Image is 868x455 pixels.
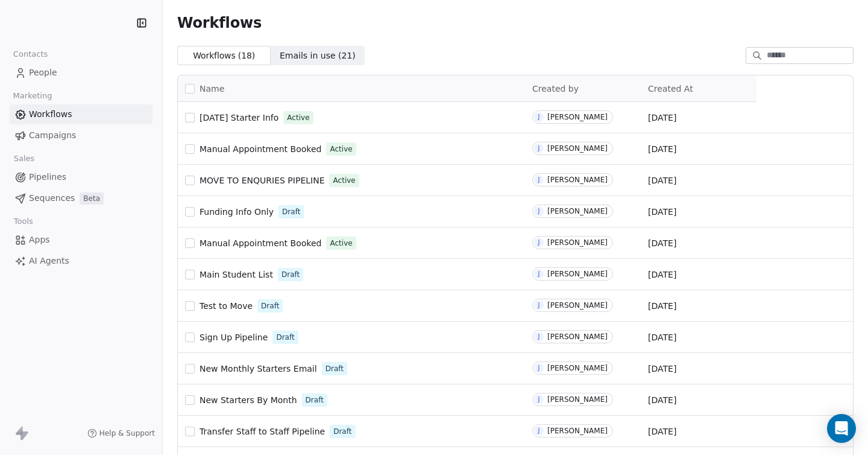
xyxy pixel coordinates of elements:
div: J [538,332,540,342]
span: [DATE] [648,206,676,218]
span: Transfer Staff to Staff Pipeline [200,427,325,436]
span: Draft [333,426,351,437]
span: Active [287,112,309,123]
span: Workflows [29,108,72,121]
span: Draft [261,301,279,311]
a: Help & Support [87,428,155,438]
span: Emails in use ( 21 ) [280,49,356,62]
span: Apps [29,234,50,246]
span: AI Agents [29,255,69,267]
a: Main Student List [200,269,273,281]
div: [PERSON_NAME] [547,395,608,404]
span: Active [330,238,352,249]
span: Marketing [8,87,57,105]
div: [PERSON_NAME] [547,427,608,435]
span: Draft [276,332,294,343]
a: Transfer Staff to Staff Pipeline [200,425,325,437]
div: J [538,112,540,122]
div: [PERSON_NAME] [547,176,608,184]
span: [DATE] [648,300,676,312]
a: Sign Up Pipeline [200,331,268,343]
span: Draft [325,363,344,374]
div: [PERSON_NAME] [547,301,608,310]
span: New Monthly Starters Email [200,364,317,374]
a: SequencesBeta [10,188,153,208]
span: People [29,66,57,79]
a: [DATE] Starter Info [200,112,278,124]
span: [DATE] [648,363,676,375]
span: [DATE] [648,143,676,155]
span: Sequences [29,192,75,205]
span: Draft [306,395,324,406]
span: Created by [532,84,579,94]
span: [DATE] [648,394,676,406]
span: Manual Appointment Booked [200,238,321,248]
a: Manual Appointment Booked [200,237,321,249]
div: J [538,238,540,247]
span: Beta [80,192,104,205]
span: [DATE] [648,174,676,186]
span: New Starters By Month [200,395,297,405]
span: Pipelines [29,171,66,183]
a: Test to Move [200,300,253,312]
a: Funding Info Only [200,206,274,218]
div: [PERSON_NAME] [547,238,608,247]
span: [DATE] [648,331,676,343]
span: Active [333,175,355,186]
span: Name [200,83,224,95]
span: Help & Support [99,428,155,438]
span: Draft [281,269,300,280]
span: MOVE TO ENQURIES PIPELINE [200,176,324,185]
a: New Monthly Starters Email [200,363,317,375]
div: J [538,363,540,373]
span: Created At [648,84,693,94]
span: Tools [8,212,38,231]
div: [PERSON_NAME] [547,207,608,215]
a: People [10,63,153,83]
span: Draft [282,206,300,217]
div: [PERSON_NAME] [547,364,608,372]
a: Campaigns [10,126,153,145]
span: Campaigns [29,129,76,142]
div: J [538,395,540,404]
div: J [538,301,540,310]
span: Manual Appointment Booked [200,144,321,154]
span: Sign Up Pipeline [200,332,268,342]
div: J [538,269,540,279]
div: J [538,144,540,153]
span: [DATE] Starter Info [200,113,278,122]
a: MOVE TO ENQURIES PIPELINE [200,174,324,186]
a: Manual Appointment Booked [200,143,321,155]
div: Open Intercom Messenger [827,414,856,443]
a: AI Agents [10,251,153,271]
span: Active [330,144,352,154]
span: [DATE] [648,237,676,249]
span: Main Student List [200,270,273,279]
span: Workflows [177,14,262,31]
span: Test to Move [200,301,253,311]
span: Funding Info Only [200,207,274,217]
div: [PERSON_NAME] [547,113,608,121]
div: J [538,206,540,216]
span: [DATE] [648,425,676,437]
div: [PERSON_NAME] [547,270,608,278]
a: Apps [10,230,153,250]
div: J [538,426,540,436]
a: Pipelines [10,167,153,187]
span: [DATE] [648,269,676,281]
div: [PERSON_NAME] [547,332,608,341]
span: [DATE] [648,112,676,124]
span: Contacts [8,45,53,63]
a: New Starters By Month [200,394,297,406]
a: Workflows [10,104,153,124]
span: Sales [8,150,40,168]
div: J [538,175,540,185]
div: [PERSON_NAME] [547,144,608,153]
